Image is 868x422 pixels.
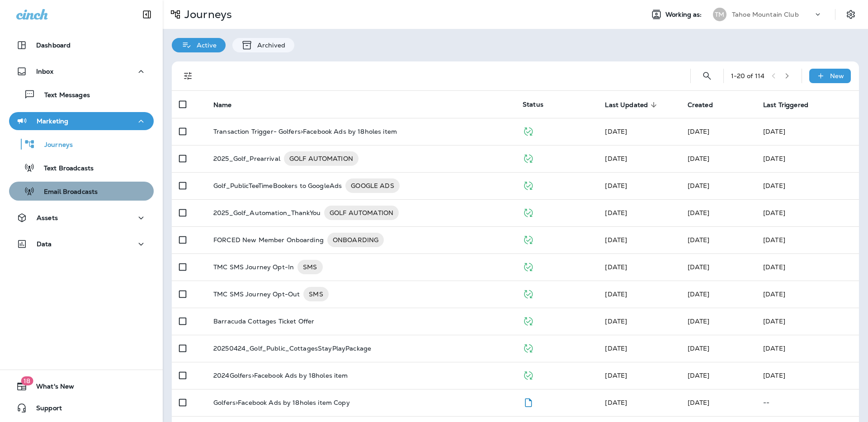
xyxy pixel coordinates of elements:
[688,127,710,136] span: Colin Lygren
[345,178,399,193] div: GOOGLE ADS
[345,181,399,190] span: GOOGLE ADS
[732,11,799,18] p: Tahoe Mountain Club
[297,263,322,272] span: SMS
[688,344,710,352] span: Colin Lygren
[213,151,280,166] p: 2025_Golf_Prearrival
[213,233,324,247] p: FORCED New Member Onboarding
[35,188,98,197] p: Email Broadcasts
[756,145,859,172] td: [DATE]
[688,399,710,407] span: Colin Lygren
[327,233,384,247] div: ONBOARDING
[688,263,710,271] span: Unknown
[179,67,197,85] button: Filters
[37,117,68,125] p: Marketing
[324,206,399,220] div: GOLF AUTOMATION
[523,398,534,406] span: Draft
[756,362,859,389] td: [DATE]
[213,287,300,301] p: TMC SMS Journey Opt-Out
[713,8,726,21] div: TM
[731,72,765,80] div: 1 - 20 of 114
[688,371,710,380] span: Colin Lygren
[181,8,232,21] p: Journeys
[284,154,359,163] span: GOLF AUTOMATION
[756,253,859,281] td: [DATE]
[605,155,627,163] span: Colin Lygren
[756,308,859,335] td: [DATE]
[688,101,725,109] span: Created
[213,101,232,109] span: Name
[213,206,321,220] p: 2025_Golf_Automation_ThankYou
[213,318,314,325] p: Barracuda Cottages Ticket Offer
[9,209,154,227] button: Assets
[523,370,534,379] span: Published
[523,181,534,189] span: Published
[213,178,342,193] p: Golf_PublicTeeTimeBookers to GoogleAds
[27,383,74,394] span: What's New
[9,158,154,177] button: Text Broadcasts
[763,101,808,109] span: Last Triggered
[688,236,710,244] span: Mary Kline
[523,289,534,297] span: Published
[605,101,648,109] span: Last Updated
[830,72,844,80] p: New
[35,91,90,100] p: Text Messages
[9,62,154,80] button: Inbox
[213,345,371,352] p: 20250424_Golf_Public_CottagesStayPlayPackage
[9,85,154,104] button: Text Messages
[9,135,154,154] button: Journeys
[605,127,627,136] span: Colin Lygren
[36,68,53,75] p: Inbox
[605,290,627,298] span: Unknown
[27,404,62,415] span: Support
[134,5,160,23] button: Collapse Sidebar
[303,290,328,299] span: SMS
[605,399,627,407] span: Colin Lygren
[213,128,397,135] p: Transaction Trigger- Golfers>Facebook Ads by 18holes item
[756,172,859,199] td: [DATE]
[523,235,534,243] span: Published
[284,151,359,166] div: GOLF AUTOMATION
[698,67,716,85] button: Search Journeys
[213,372,348,379] p: 2024Golfers>Facebook Ads by 18holes item
[688,155,710,163] span: Colin Lygren
[213,101,244,109] span: Name
[843,6,859,23] button: Settings
[763,101,820,109] span: Last Triggered
[523,262,534,270] span: Published
[756,118,859,145] td: [DATE]
[523,316,534,324] span: Published
[523,100,543,108] span: Status
[36,42,71,49] p: Dashboard
[756,281,859,308] td: [DATE]
[756,199,859,226] td: [DATE]
[303,287,328,301] div: SMS
[37,214,58,221] p: Assets
[9,36,154,54] button: Dashboard
[213,260,294,274] p: TMC SMS Journey Opt-In
[605,344,627,352] span: Colin Lygren
[35,141,73,150] p: Journeys
[523,127,534,135] span: Published
[327,235,384,244] span: ONBOARDING
[688,290,710,298] span: Unknown
[35,164,94,173] p: Text Broadcasts
[523,343,534,352] span: Published
[688,209,710,217] span: Colin Lygren
[605,182,627,190] span: Unknown
[21,376,33,385] span: 18
[523,154,534,162] span: Published
[665,11,704,19] span: Working as:
[37,240,52,248] p: Data
[297,260,322,274] div: SMS
[605,371,627,380] span: Colin Lygren
[9,399,154,417] button: Support
[605,317,627,325] span: Colin Lygren
[688,182,710,190] span: Unknown
[756,226,859,253] td: [DATE]
[9,377,154,395] button: 18What's New
[523,208,534,216] span: Published
[605,263,627,271] span: Unknown
[605,209,627,217] span: Colin Lygren
[9,235,154,253] button: Data
[756,335,859,362] td: [DATE]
